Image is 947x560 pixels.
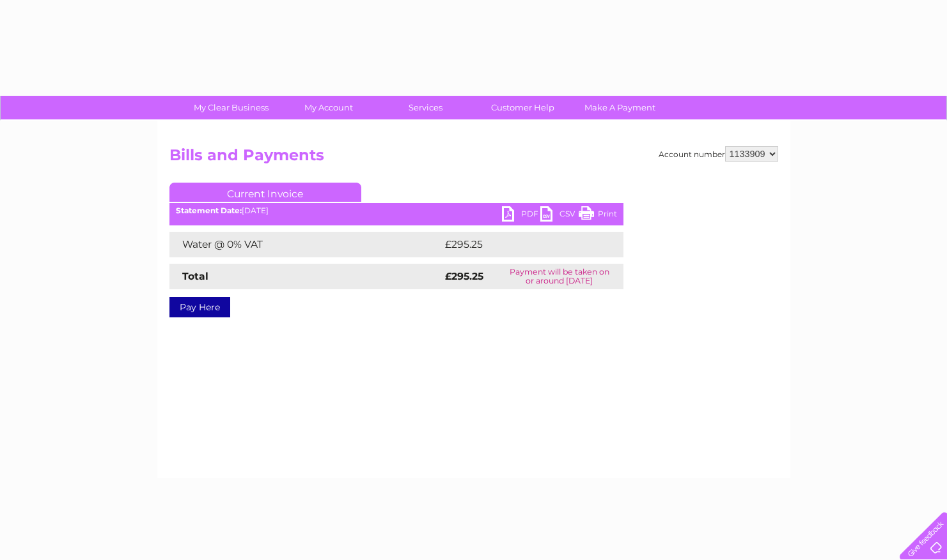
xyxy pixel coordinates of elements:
a: My Clear Business [178,96,284,119]
a: Services [373,96,478,119]
b: Statement Date: [176,206,242,215]
strong: £295.25 [445,270,483,282]
a: My Account [276,96,381,119]
a: Make A Payment [567,96,673,119]
div: [DATE] [169,206,623,215]
td: Water @ 0% VAT [169,232,442,257]
h2: Bills and Payments [169,146,778,170]
td: £295.25 [442,232,600,257]
a: CSV [540,206,579,225]
a: PDF [502,206,540,225]
a: Pay Here [169,297,230,317]
a: Current Invoice [169,183,361,202]
a: Print [579,206,617,225]
strong: Total [182,270,208,282]
a: Customer Help [470,96,575,119]
td: Payment will be taken on or around [DATE] [496,264,623,289]
div: Account number [659,146,778,162]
